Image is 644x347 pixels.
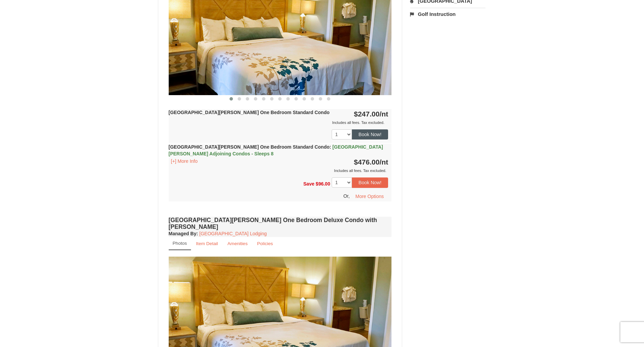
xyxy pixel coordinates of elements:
strong: $247.00 [354,110,388,118]
small: Photos [173,241,187,246]
a: Golf Instruction [410,8,485,20]
span: $96.00 [316,181,330,187]
strong: [GEOGRAPHIC_DATA][PERSON_NAME] One Bedroom Standard Condo [169,144,383,156]
span: $476.00 [354,158,380,166]
strong: [GEOGRAPHIC_DATA][PERSON_NAME] One Bedroom Standard Condo [169,110,330,115]
div: Includes all fees. Tax excluded. [169,167,388,174]
div: Includes all fees. Tax excluded. [169,119,388,126]
span: /nt [380,110,388,118]
span: Managed By [169,231,196,236]
a: [GEOGRAPHIC_DATA] Lodging [199,231,267,236]
button: Book Now! [352,129,388,139]
button: More Options [351,191,388,201]
h4: [GEOGRAPHIC_DATA][PERSON_NAME] One Bedroom Deluxe Condo with [PERSON_NAME] [169,217,392,230]
span: : [330,144,331,150]
span: Save [303,181,314,187]
a: Item Detail [192,237,222,250]
strong: : [169,231,198,236]
a: Policies [253,237,277,250]
small: Policies [257,241,273,246]
small: Amenities [228,241,248,246]
span: Or, [343,193,350,198]
button: [+] More Info [169,157,200,165]
button: Book Now! [352,177,388,188]
a: Photos [169,237,191,250]
small: Item Detail [196,241,218,246]
span: /nt [380,158,388,166]
a: Amenities [223,237,252,250]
